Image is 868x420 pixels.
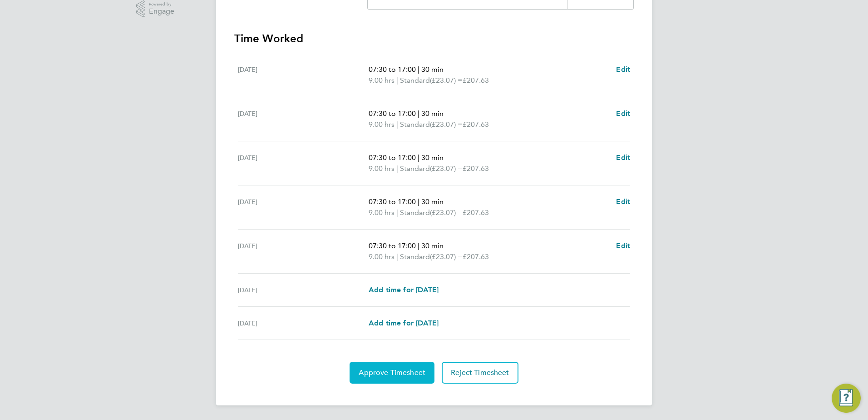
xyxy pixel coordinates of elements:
[369,318,439,329] a: Add time for [DATE]
[616,153,630,162] span: Edit
[238,240,369,262] div: [DATE]
[396,120,398,129] span: |
[359,368,425,377] span: Approve Timesheet
[238,108,369,130] div: [DATE]
[238,318,369,329] div: [DATE]
[149,8,174,15] span: Engage
[616,240,630,251] a: Edit
[616,152,630,163] a: Edit
[400,75,430,86] span: Standard
[400,251,430,262] span: Standard
[616,64,630,75] a: Edit
[418,241,419,250] span: |
[238,196,369,218] div: [DATE]
[418,65,419,74] span: |
[430,208,463,217] span: (£23.07) =
[421,65,444,74] span: 30 min
[430,252,463,261] span: (£23.07) =
[616,241,630,250] span: Edit
[421,153,444,162] span: 30 min
[396,252,398,261] span: |
[616,65,630,74] span: Edit
[400,119,430,130] span: Standard
[616,196,630,207] a: Edit
[400,207,430,218] span: Standard
[369,109,416,118] span: 07:30 to 17:00
[369,241,416,250] span: 07:30 to 17:00
[369,153,416,162] span: 07:30 to 17:00
[369,319,439,327] span: Add time for [DATE]
[369,164,395,173] span: 9.00 hrs
[369,120,395,129] span: 9.00 hrs
[149,0,174,8] span: Powered by
[616,197,630,206] span: Edit
[369,285,439,295] a: Add time for [DATE]
[396,208,398,217] span: |
[421,241,444,250] span: 30 min
[418,197,419,206] span: |
[418,109,419,118] span: |
[396,164,398,173] span: |
[350,362,434,384] button: Approve Timesheet
[396,76,398,85] span: |
[421,109,444,118] span: 30 min
[616,109,630,118] span: Edit
[430,76,463,85] span: (£23.07) =
[463,252,489,261] span: £207.63
[451,368,509,377] span: Reject Timesheet
[136,0,175,18] a: Powered byEngage
[369,65,416,74] span: 07:30 to 17:00
[369,252,395,261] span: 9.00 hrs
[369,285,439,294] span: Add time for [DATE]
[234,31,634,46] h3: Time Worked
[442,362,518,384] button: Reject Timesheet
[238,64,369,86] div: [DATE]
[463,164,489,173] span: £207.63
[369,197,416,206] span: 07:30 to 17:00
[418,153,419,162] span: |
[463,208,489,217] span: £207.63
[421,197,444,206] span: 30 min
[616,108,630,119] a: Edit
[369,208,395,217] span: 9.00 hrs
[832,384,861,413] button: Engage Resource Center
[400,163,430,174] span: Standard
[369,76,395,85] span: 9.00 hrs
[463,120,489,129] span: £207.63
[430,120,463,129] span: (£23.07) =
[238,285,369,295] div: [DATE]
[430,164,463,173] span: (£23.07) =
[238,152,369,174] div: [DATE]
[463,76,489,85] span: £207.63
